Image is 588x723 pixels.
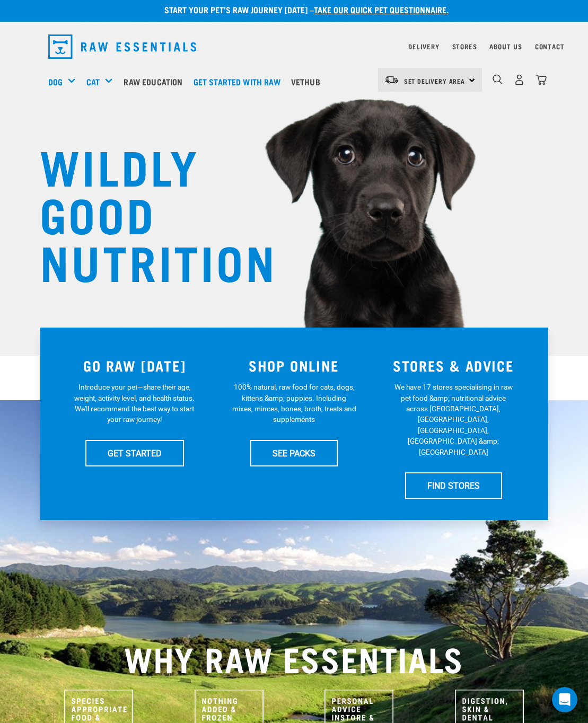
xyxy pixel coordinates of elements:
a: Stores [452,45,477,48]
a: GET STARTED [85,440,184,466]
p: 100% natural, raw food for cats, dogs, kittens &amp; puppies. Including mixes, minces, bones, bro... [232,382,356,425]
img: Raw Essentials Logo [48,34,197,59]
h2: WHY RAW ESSENTIALS [48,639,540,677]
a: Contact [535,45,565,48]
h3: SHOP ONLINE [221,357,367,374]
a: SEE PACKS [250,440,338,466]
a: About Us [489,45,522,48]
h3: GO RAW [DATE] [62,357,208,374]
h3: STORES & ADVICE [380,357,527,374]
iframe: Intercom live chat [552,687,577,712]
img: home-icon@2x.png [536,74,547,85]
a: FIND STORES [405,472,502,499]
a: Cat [86,75,100,88]
a: Get started with Raw [191,60,288,103]
h1: WILDLY GOOD NUTRITION [40,141,252,284]
a: Dog [48,75,63,88]
a: Delivery [408,45,439,48]
img: van-moving.png [384,75,399,85]
p: Introduce your pet—share their age, weight, activity level, and health status. We'll recommend th... [72,382,197,425]
a: Vethub [288,60,328,103]
nav: dropdown navigation [40,30,549,63]
p: We have 17 stores specialising in raw pet food &amp; nutritional advice across [GEOGRAPHIC_DATA],... [391,382,516,457]
img: home-icon-1@2x.png [493,74,503,84]
a: take our quick pet questionnaire. [314,7,449,12]
img: user.png [514,74,525,85]
a: Raw Education [121,60,190,103]
span: Set Delivery Area [404,79,466,83]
